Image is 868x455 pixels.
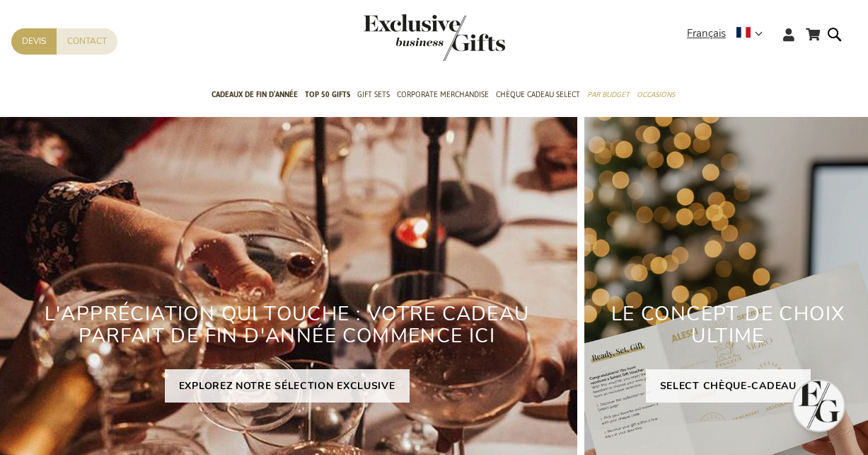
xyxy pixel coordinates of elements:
span: Gift Sets [357,87,390,102]
span: Occasions [637,87,675,102]
span: Corporate Merchandise [397,87,489,102]
span: TOP 50 Gifts [305,87,350,102]
a: Par budget [587,78,630,113]
a: Gift Sets [357,78,390,113]
span: Cadeaux de fin d’année [212,87,298,102]
a: SELECT CHÈQUE-CADEAU [646,369,811,403]
span: Français [687,26,726,42]
a: Contact [57,28,117,55]
a: Corporate Merchandise [397,78,489,113]
a: EXPLOREZ NOTRE SÉLECTION EXCLUSIVE [165,369,410,403]
a: Cadeaux de fin d’année [212,78,298,113]
span: Chèque Cadeau Select [496,87,580,102]
a: Chèque Cadeau Select [496,78,580,113]
a: store logo [364,14,434,61]
span: Par budget [587,87,630,102]
a: TOP 50 Gifts [305,78,350,113]
a: Occasions [637,78,675,113]
a: Devis [11,28,57,55]
img: Exclusive Business gifts logo [364,14,505,61]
